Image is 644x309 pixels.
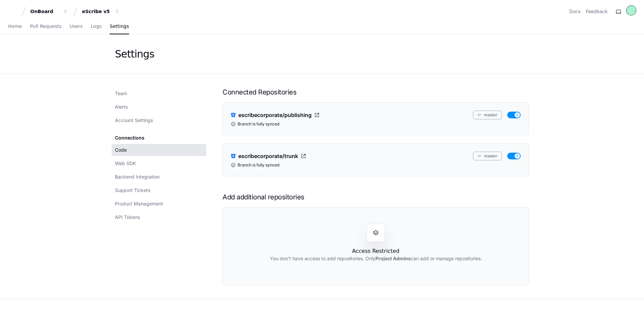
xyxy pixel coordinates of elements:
[30,8,59,15] div: OnBoard
[115,187,150,194] span: Support Tickets
[112,171,206,183] a: Backend Integration
[70,19,83,34] a: Users
[231,162,521,168] div: Branch is fully synced
[28,5,71,17] button: OnBoard
[375,256,411,261] strong: Project Admins
[110,19,129,34] a: Settings
[112,87,206,100] a: Team
[82,8,111,15] div: eScribe v5
[238,152,298,160] span: escribecorporate/trunk
[586,8,608,15] button: Feedback
[115,104,128,110] span: Alerts
[115,200,163,207] span: Product Management
[112,211,206,223] a: API Tokens
[115,214,140,221] span: API Tokens
[79,5,122,17] button: eScribe v5
[112,184,206,196] a: Support Tickets
[115,173,160,180] span: Backend Integration
[30,19,61,34] a: Pull Requests
[115,90,127,97] span: Team
[8,24,22,28] span: Home
[352,247,400,255] h1: Access Restricted
[231,152,306,160] a: escribecorporate/trunk
[91,19,102,34] a: Logs
[70,24,83,28] span: Users
[473,152,502,160] button: master
[270,255,482,262] h2: You don’t have access to add repositories. Only can add or manage repositories.
[473,111,502,119] button: master
[115,48,154,60] div: Settings
[231,111,320,119] a: escribecorporate/publishing
[91,24,102,28] span: Logs
[112,101,206,113] a: Alerts
[223,192,529,202] h1: Add additional repositories
[223,87,529,97] h1: Connected Repositories
[110,24,129,28] span: Settings
[115,160,136,167] span: Web SDK
[569,8,580,15] a: Docs
[30,24,61,28] span: Pull Requests
[231,121,521,127] div: Branch is fully synced
[112,114,206,126] a: Account Settings
[112,144,206,156] a: Code
[112,198,206,210] a: Product Management
[112,157,206,169] a: Web SDK
[238,111,312,119] span: escribecorporate/publishing
[8,19,22,34] a: Home
[115,147,127,153] span: Code
[115,117,153,124] span: Account Settings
